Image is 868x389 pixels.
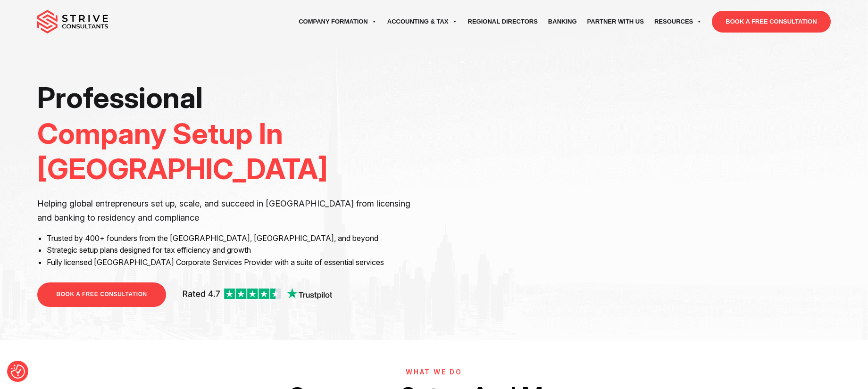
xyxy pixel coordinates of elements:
a: Company Formation [293,8,382,35]
p: Helping global entrepreneurs set up, scale, and succeed in [GEOGRAPHIC_DATA] from licensing and b... [37,197,427,225]
button: Consent Preferences [11,364,25,379]
a: Accounting & Tax [382,8,463,35]
a: BOOK A FREE CONSULTATION [37,282,166,306]
li: Fully licensed [GEOGRAPHIC_DATA] Corporate Services Provider with a suite of essential services [47,257,427,269]
li: Strategic setup plans designed for tax efficiency and growth [47,244,427,257]
li: Trusted by 400+ founders from the [GEOGRAPHIC_DATA], [GEOGRAPHIC_DATA], and beyond [47,232,427,245]
span: Company Setup In [GEOGRAPHIC_DATA] [37,116,328,187]
h1: Professional [37,80,427,187]
iframe: <br /> [441,80,831,299]
a: Partner with Us [582,8,649,35]
a: BOOK A FREE CONSULTATION [712,11,830,33]
img: main-logo.svg [37,10,108,33]
a: Regional Directors [463,8,543,35]
a: Banking [543,8,582,35]
img: Revisit consent button [11,364,25,379]
a: Resources [649,8,707,35]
